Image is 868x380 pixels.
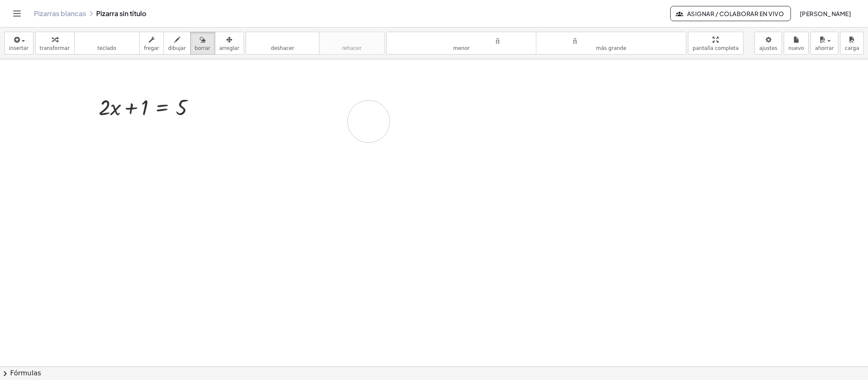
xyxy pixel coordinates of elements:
button: carga [840,32,864,55]
font: Fórmulas [10,369,41,377]
button: Asignar / Colaborar en vivo [670,6,791,21]
font: [PERSON_NAME] [800,10,851,17]
button: insertar [4,32,33,55]
button: rehacerrehacer [319,32,385,55]
font: pantalla completa [693,45,739,51]
button: dibujar [164,32,191,55]
font: insertar [9,45,29,51]
button: pantalla completa [688,32,743,55]
font: ahorrar [815,45,834,51]
button: arreglar [215,32,244,55]
button: nuevo [784,32,809,55]
button: tamaño_del_formatomenor [386,32,537,55]
font: teclado [97,45,116,51]
button: ahorrar [810,32,838,55]
font: transformar [40,45,70,51]
button: fregar [139,32,164,55]
font: fregar [144,45,159,51]
button: deshacerdeshacer [246,32,319,55]
button: Cambiar navegación [10,7,24,20]
font: arreglar [219,45,239,51]
font: Pizarras blancas [34,9,86,18]
font: más grande [596,45,627,51]
font: tamaño_del_formato [541,36,682,44]
font: Asignar / Colaborar en vivo [687,10,784,17]
font: borrar [195,45,211,51]
font: carga [845,45,859,51]
font: teclado [79,36,135,44]
font: rehacer [324,36,380,44]
font: ajustes [759,45,777,51]
button: borrar [190,32,215,55]
font: deshacer [271,45,294,51]
a: Pizarras blancas [34,9,86,18]
font: rehacer [342,45,361,51]
font: nuevo [788,45,804,51]
font: menor [453,45,470,51]
button: tecladoteclado [74,32,140,55]
button: ajustes [754,32,782,55]
button: [PERSON_NAME] [793,6,858,21]
font: dibujar [168,45,186,51]
font: tamaño_del_formato [391,36,532,44]
font: deshacer [250,36,315,44]
button: transformar [35,32,75,55]
button: tamaño_del_formatomás grande [536,32,686,55]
